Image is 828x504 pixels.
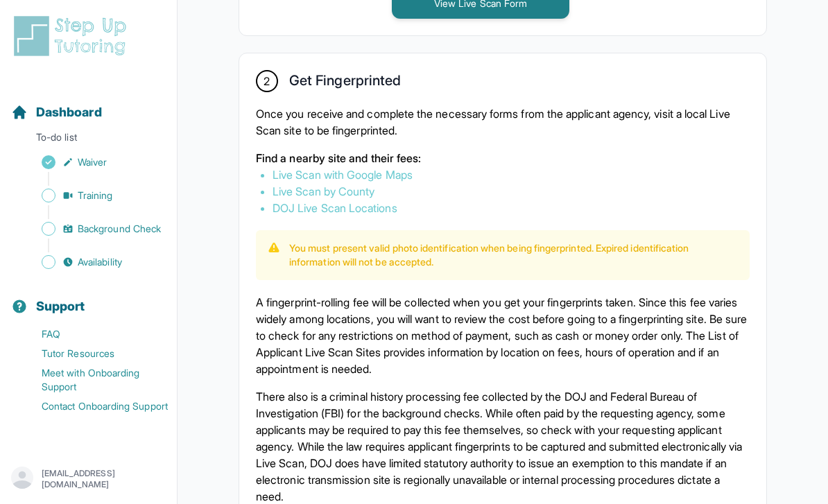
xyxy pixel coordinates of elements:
span: Background Check [78,222,161,236]
button: Dashboard [6,80,171,128]
a: Contact Onboarding Support [11,397,177,416]
p: To-do list [6,130,171,150]
a: FAQ [11,324,177,344]
a: Availability [11,252,177,272]
p: Once you receive and complete the necessary forms from the applicant agency, visit a local Live S... [256,105,750,139]
span: Waiver [78,155,107,169]
h2: Get Fingerprinted [289,72,401,94]
p: A fingerprint-rolling fee will be collected when you get your fingerprints taken. Since this fee ... [256,294,750,377]
a: DOJ Live Scan Locations [273,201,397,215]
span: Support [36,297,85,316]
a: Waiver [11,153,177,172]
p: You must present valid photo identification when being fingerprinted. Expired identification info... [289,241,739,269]
span: Dashboard [36,103,102,122]
img: logo [11,14,135,58]
a: Background Check [11,219,177,238]
a: Training [11,186,177,205]
a: Dashboard [11,103,102,122]
a: Tutor Resources [11,344,177,363]
span: Availability [78,255,122,269]
a: Live Scan by County [273,184,374,198]
button: Support [6,275,171,322]
span: 2 [264,73,270,89]
p: Find a nearby site and their fees: [256,150,750,166]
a: Live Scan with Google Maps [273,168,413,182]
span: Training [78,189,113,202]
p: [EMAIL_ADDRESS][DOMAIN_NAME] [42,468,166,490]
button: [EMAIL_ADDRESS][DOMAIN_NAME] [11,467,166,492]
a: Meet with Onboarding Support [11,363,177,397]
